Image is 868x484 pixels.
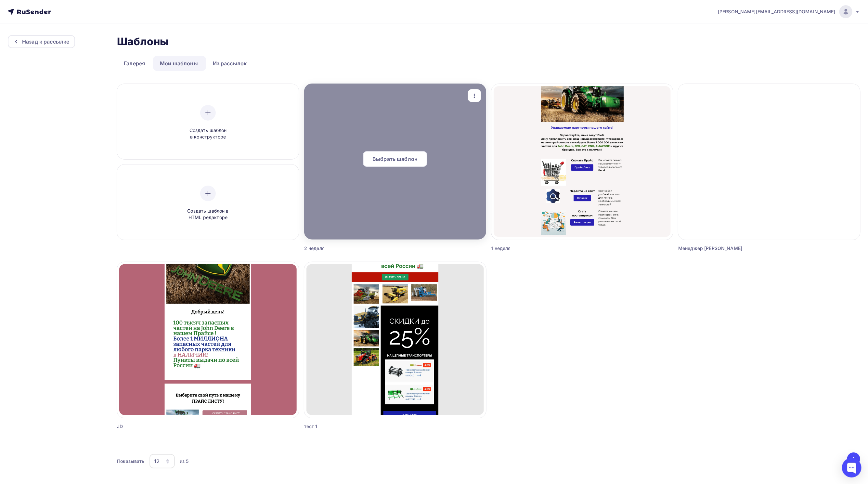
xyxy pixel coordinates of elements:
button: 12 [149,454,175,469]
div: тест 1 [304,423,402,430]
span: Создать шаблон в HTML редакторе [177,208,239,221]
div: Показывать [117,458,144,464]
a: Галерея [117,56,152,71]
div: 1 неделя [491,245,589,252]
span: Выбрать шаблон [372,155,418,163]
a: [PERSON_NAME][EMAIL_ADDRESS][DOMAIN_NAME] [718,5,860,18]
div: JD [117,423,214,430]
div: 12 [154,457,160,465]
div: 2 неделя [304,245,402,252]
div: из 5 [180,458,189,464]
a: Мои шаблоны [153,56,205,71]
ul: Pagination [846,452,861,465]
button: Go to page 1 [847,452,860,465]
span: Создать шаблон в конструкторе [177,127,239,140]
span: [PERSON_NAME][EMAIL_ADDRESS][DOMAIN_NAME] [718,8,836,15]
div: Назад к рассылке [22,38,69,46]
h2: Шаблоны [117,35,169,48]
div: Менеджер [PERSON_NAME] [678,245,776,252]
a: Из рассылок [206,56,254,71]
